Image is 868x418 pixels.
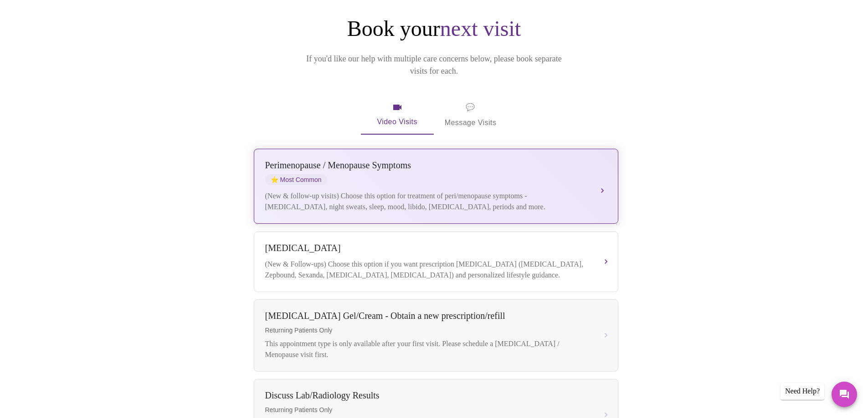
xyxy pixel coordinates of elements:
button: [MEDICAL_DATA](New & Follow-ups) Choose this option if you want prescription [MEDICAL_DATA] ([MED... [254,232,618,292]
div: Perimenopause / Menopause Symptoms [265,160,589,171]
div: Discuss Lab/Radiology Results [265,390,589,401]
p: If you'd like our help with multiple care concerns below, please book separate visits for each. [294,53,575,77]
span: next visit [440,16,521,40]
span: star [271,176,278,183]
div: (New & follow-up visits) Choose this option for treatment of peri/menopause symptoms - [MEDICAL_D... [265,191,589,212]
span: Returning Patients Only [265,406,589,413]
div: This appointment type is only available after your first visit. Please schedule a [MEDICAL_DATA] ... [265,338,589,360]
button: Messages [832,382,857,407]
div: Need Help? [781,383,824,400]
button: [MEDICAL_DATA] Gel/Cream - Obtain a new prescription/refillReturning Patients OnlyThis appointmen... [254,299,618,372]
span: message [466,101,475,114]
h1: Book your [252,15,616,42]
span: Video Visits [372,102,423,128]
span: Returning Patients Only [265,327,589,334]
div: [MEDICAL_DATA] [265,243,589,253]
div: [MEDICAL_DATA] Gel/Cream - Obtain a new prescription/refill [265,311,589,321]
div: (New & Follow-ups) Choose this option if you want prescription [MEDICAL_DATA] ([MEDICAL_DATA], Ze... [265,259,589,281]
span: Message Visits [445,101,497,129]
span: Most Common [265,174,327,185]
button: Perimenopause / Menopause SymptomsstarMost Common(New & follow-up visits) Choose this option for ... [254,149,618,224]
